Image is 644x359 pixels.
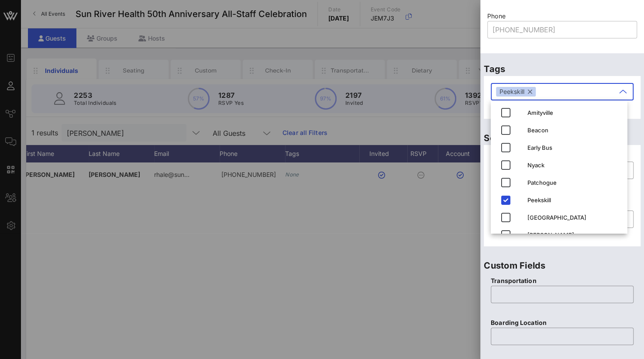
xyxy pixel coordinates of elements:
p: Transportation [491,276,634,286]
p: Phone [487,11,637,21]
div: [GEOGRAPHIC_DATA] [527,214,620,221]
div: Peekskill [527,197,620,204]
div: Patchogue [527,179,620,186]
p: Seating [484,131,641,145]
p: Boarding Location [491,318,634,328]
div: Peekskill [496,87,536,97]
div: Nyack [527,162,620,169]
p: Tags [484,62,641,76]
div: Early Bus [527,144,620,151]
div: [PERSON_NAME] [527,231,620,238]
div: Beacon [527,127,620,134]
p: Custom Fields [484,259,641,273]
div: Amityville [527,109,620,116]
